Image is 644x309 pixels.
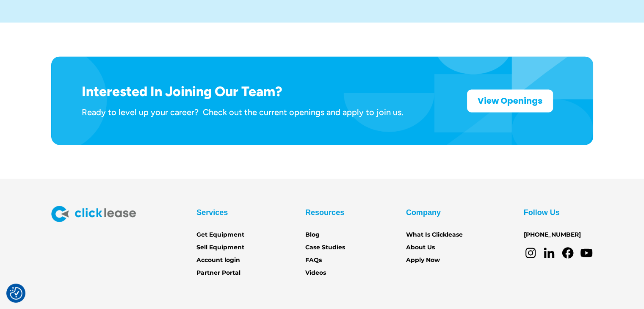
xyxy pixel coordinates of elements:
strong: View Openings [478,95,542,107]
div: Ready to level up your career? Check out the current openings and apply to join us. [82,107,403,118]
h1: Interested In Joining Our Team? [82,83,403,99]
img: Revisit consent button [10,287,22,300]
div: Follow Us [524,206,560,219]
a: View Openings [467,89,553,112]
a: About Us [406,243,435,252]
a: FAQs [305,255,322,265]
a: [PHONE_NUMBER] [524,230,581,239]
a: Account login [196,255,240,265]
div: Resources [305,206,344,219]
a: What Is Clicklease [406,230,463,239]
a: Case Studies [305,243,345,252]
a: Apply Now [406,255,440,265]
div: Company [406,206,441,219]
img: Clicklease logo [51,206,136,222]
a: Sell Equipment [196,243,244,252]
div: Services [196,206,228,219]
a: Get Equipment [196,230,244,239]
a: Partner Portal [196,268,240,277]
button: Consent Preferences [10,287,22,300]
a: Blog [305,230,320,239]
a: Videos [305,268,326,277]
